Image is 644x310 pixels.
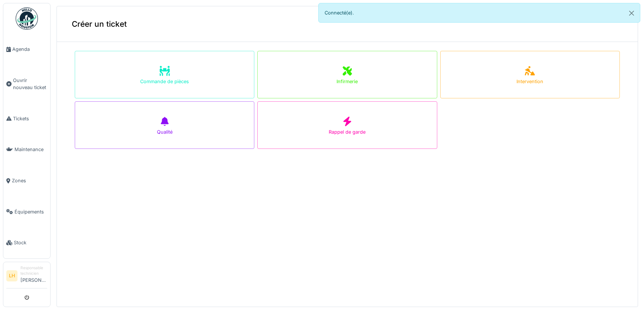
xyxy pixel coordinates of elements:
[329,128,366,136] div: Rappel de garde
[516,78,543,85] div: Intervention
[337,78,358,85] div: Infirmerie
[20,265,47,287] li: [PERSON_NAME]
[157,128,173,136] div: Qualité
[3,196,50,228] a: Équipements
[15,146,47,153] span: Maintenance
[140,78,189,85] div: Commande de pièces
[3,103,50,134] a: Tickets
[623,3,640,23] button: Close
[13,77,47,91] span: Ouvrir nouveau ticket
[3,227,50,258] a: Stock
[12,46,47,53] span: Agenda
[318,3,640,23] div: Connecté(e).
[3,65,50,103] a: Ouvrir nouveau ticket
[12,177,47,184] span: Zones
[14,239,47,246] span: Stock
[3,134,50,165] a: Maintenance
[13,115,47,122] span: Tickets
[15,208,47,215] span: Équipements
[3,34,50,65] a: Agenda
[6,270,17,281] li: LH
[6,265,47,288] a: LH Responsable technicien[PERSON_NAME]
[57,6,638,42] div: Créer un ticket
[3,165,50,196] a: Zones
[16,7,38,30] img: Badge_color-CXgf-gQk.svg
[20,265,47,277] div: Responsable technicien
